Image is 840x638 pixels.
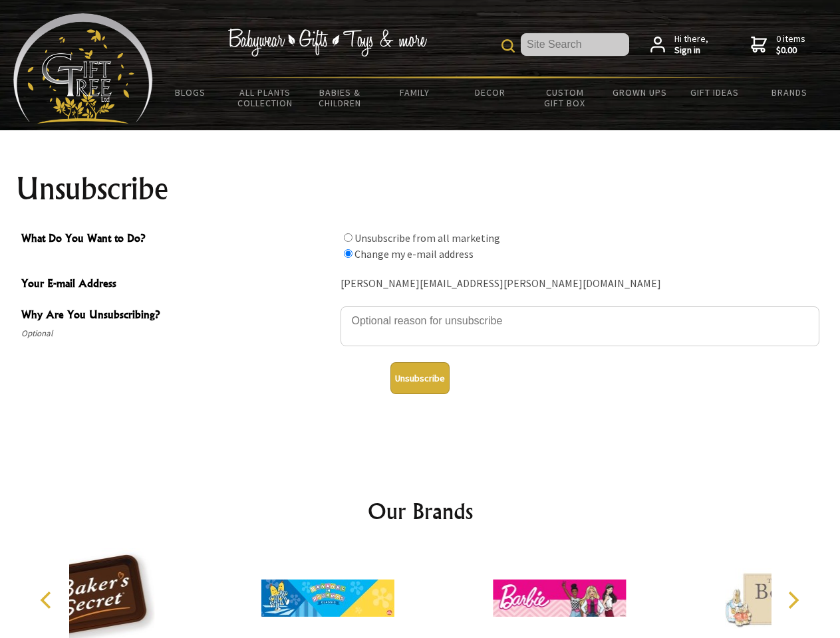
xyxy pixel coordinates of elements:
a: BLOGS [153,78,228,106]
img: product search [501,39,515,53]
a: Gift Ideas [677,78,752,106]
strong: $0.00 [776,45,805,56]
h2: Our Brands [27,495,814,527]
span: Your E-mail Address [21,275,334,294]
span: What Do You Want to Do? [21,230,334,249]
a: Family [378,78,453,106]
span: Optional [21,326,334,342]
span: Hi there, [674,33,708,56]
input: What Do You Want to Do? [344,233,352,242]
a: Decor [452,78,527,106]
img: Babyware - Gifts - Toys and more... [13,13,153,124]
span: 0 items [776,33,805,56]
a: Hi there,Sign in [650,33,708,56]
button: Unsubscribe [390,362,450,394]
label: Change my e-mail address [354,247,474,261]
img: Babywear - Gifts - Toys & more [227,29,427,56]
label: Unsubscribe from all marketing [354,231,500,245]
a: Grown Ups [602,78,677,106]
h1: Unsubscribe [16,173,825,205]
a: All Plants Collection [228,78,303,117]
a: Brands [752,78,827,106]
a: Custom Gift Box [527,78,603,117]
a: Babies & Children [303,78,378,117]
a: 0 items$0.00 [751,33,805,56]
span: Why Are You Unsubscribing? [21,306,334,326]
input: Site Search [521,33,629,56]
div: [PERSON_NAME][EMAIL_ADDRESS][PERSON_NAME][DOMAIN_NAME] [341,274,819,294]
strong: Sign in [674,45,708,56]
button: Next [778,585,807,615]
input: What Do You Want to Do? [344,249,352,258]
button: Previous [33,585,63,615]
textarea: Why Are You Unsubscribing? [341,306,819,346]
